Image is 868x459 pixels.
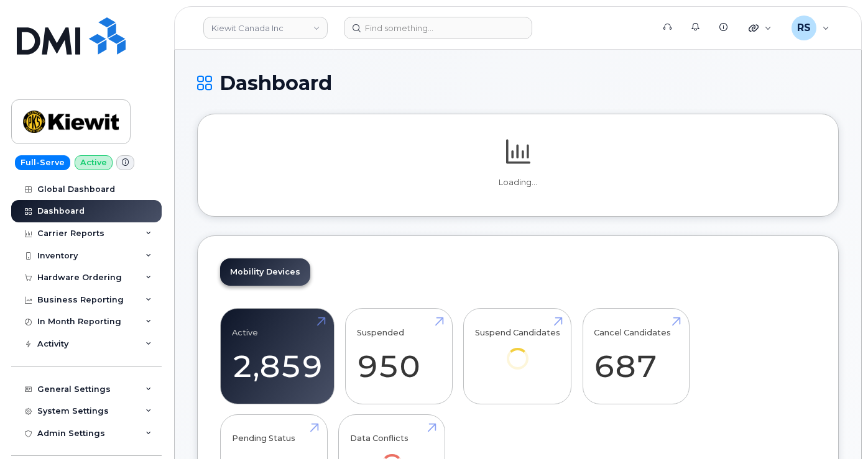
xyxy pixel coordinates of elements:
a: Cancel Candidates 687 [594,316,678,398]
h1: Dashboard [197,72,839,94]
a: Suspend Candidates [475,316,560,387]
a: Active 2,859 [232,316,323,398]
a: Mobility Devices [220,258,310,286]
a: Suspended 950 [357,316,441,398]
p: Loading... [220,177,816,188]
